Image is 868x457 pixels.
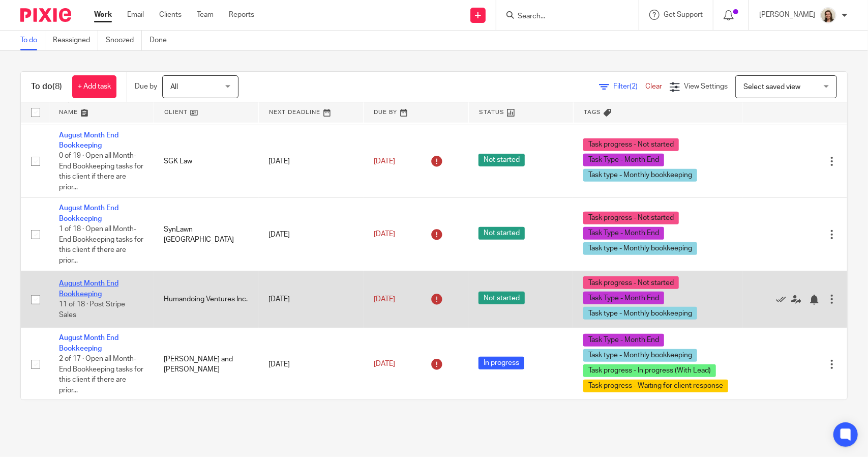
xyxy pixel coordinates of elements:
[59,280,118,297] a: August Month End Bookkeeping
[20,31,45,50] a: To do
[478,292,525,304] span: Not started
[517,12,608,21] input: Search
[106,31,142,50] a: Snoozed
[197,10,214,20] a: Team
[583,334,664,347] span: Task Type - Month End
[59,152,143,191] span: 0 of 19 · Open all Month-End Bookkeeping tasks for this client if there are prior...
[630,83,638,90] span: (2)
[478,154,525,166] span: Not started
[664,11,703,18] span: Get Support
[743,83,800,91] span: Select saved view
[645,83,662,90] a: Clear
[154,271,258,328] td: Humandoing Ventures Inc.
[759,10,815,20] p: [PERSON_NAME]
[159,10,182,20] a: Clients
[52,82,62,91] span: (8)
[684,83,728,90] span: View Settings
[583,154,664,166] span: Task Type - Month End
[583,364,716,377] span: Task progress - In progress (With Lead)
[583,242,697,255] span: Task type - Monthly bookkeeping
[59,132,118,149] a: August Month End Bookkeeping
[583,292,664,304] span: Task Type - Month End
[53,31,98,50] a: Reassigned
[20,8,71,22] img: Pixie
[229,10,254,20] a: Reports
[94,10,112,20] a: Work
[259,198,364,271] td: [DATE]
[59,225,143,264] span: 1 of 18 · Open all Month-End Bookkeeping tasks for this client if there are prior...
[59,205,118,222] a: August Month End Bookkeeping
[583,349,697,362] span: Task type - Monthly bookkeeping
[583,307,697,320] span: Task type - Monthly bookkeeping
[583,138,679,151] span: Task progress - Not started
[149,31,174,50] a: Done
[31,81,62,92] h1: To do
[820,7,836,23] img: Morgan.JPG
[374,361,395,368] span: [DATE]
[374,158,395,165] span: [DATE]
[259,125,364,198] td: [DATE]
[584,109,601,115] span: Tags
[583,380,728,392] span: Task progress - Waiting for client response
[478,227,525,240] span: Not started
[583,169,697,182] span: Task type - Monthly bookkeeping
[374,231,395,238] span: [DATE]
[583,276,679,289] span: Task progress - Not started
[583,212,679,224] span: Task progress - Not started
[59,301,125,319] span: 11 of 18 · Post Stripe Sales
[72,75,116,98] a: + Add task
[154,328,258,401] td: [PERSON_NAME] and [PERSON_NAME]
[154,198,258,271] td: SynLawn [GEOGRAPHIC_DATA]
[170,83,178,91] span: All
[59,355,143,394] span: 2 of 17 · Open all Month-End Bookkeeping tasks for this client if there are prior...
[583,227,664,240] span: Task Type - Month End
[259,328,364,401] td: [DATE]
[127,10,144,20] a: Email
[59,334,118,352] a: August Month End Bookkeeping
[776,294,791,304] a: Mark as done
[259,271,364,328] td: [DATE]
[154,125,258,198] td: SGK Law
[478,357,524,369] span: In progress
[374,296,395,303] span: [DATE]
[613,83,645,90] span: Filter
[135,81,157,92] p: Due by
